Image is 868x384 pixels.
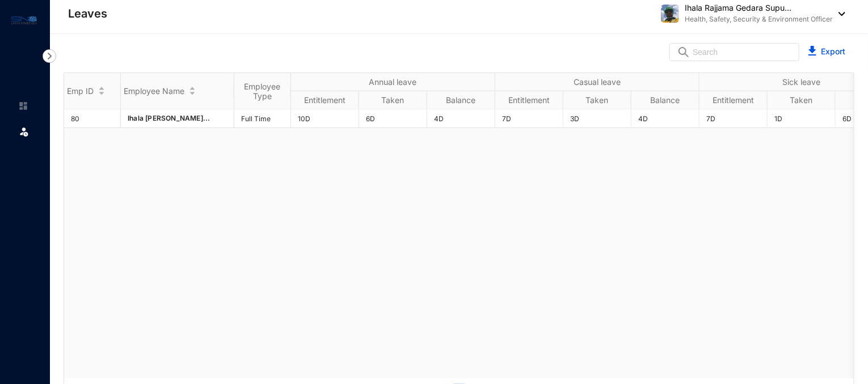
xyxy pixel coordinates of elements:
[359,91,427,109] th: Taken
[68,6,107,22] p: Leaves
[291,91,359,109] th: Entitlement
[234,109,291,128] td: Full Time
[799,43,854,61] button: Export
[631,91,700,109] th: Balance
[631,109,700,128] td: 4D
[768,91,836,109] th: Taken
[768,109,836,128] td: 1D
[124,86,184,96] span: Employee Name
[833,12,845,16] img: dropdown-black.8e83cc76930a90b1a4fdb6d089b7bf3a.svg
[128,114,210,122] span: Ihala [PERSON_NAME]...
[685,14,833,25] p: Health, Safety, Security & Environment Officer
[427,109,495,128] td: 4D
[808,46,816,56] img: blue-download.5ef7b2b032fd340530a27f4ceaf19358.svg
[693,44,792,61] input: Search
[359,109,427,128] td: 6D
[495,73,700,91] th: Casual leave
[685,2,833,14] p: Ihala Rajjama Gedara Supu...
[64,73,121,109] th: Emp ID
[291,109,359,128] td: 10D
[9,95,36,117] li: Home
[495,91,563,109] th: Entitlement
[661,5,679,23] img: file-1740898491306_528f5514-e393-46a8-abe0-f02cd7a6b571
[67,86,94,96] span: Emp ID
[427,91,495,109] th: Balance
[677,46,690,58] img: search.8ce656024d3affaeffe32e5b30621cb7.svg
[43,49,56,63] img: nav-icon-right.af6afadce00d159da59955279c43614e.svg
[700,91,768,109] th: Entitlement
[234,73,291,109] th: Employee Type
[11,14,37,27] img: logo
[563,109,631,128] td: 3D
[18,101,28,111] img: home-unselected.a29eae3204392db15eaf.svg
[64,109,121,128] td: 80
[291,73,495,91] th: Annual leave
[563,91,631,109] th: Taken
[121,73,234,109] th: Employee Name
[18,126,30,137] img: leave.99b8a76c7fa76a53782d.svg
[821,46,845,56] a: Export
[495,109,563,128] td: 7D
[700,109,768,128] td: 7D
